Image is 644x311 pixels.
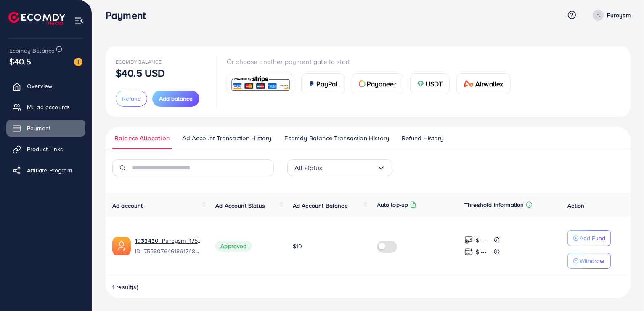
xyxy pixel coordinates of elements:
[106,9,152,21] h3: Payment
[402,134,443,143] span: Refund History
[580,256,604,266] p: Withdraw
[230,75,292,93] img: card
[589,10,631,21] a: Pureysm
[410,73,450,94] a: cardUSDT
[215,201,265,210] span: Ad Account Status
[377,200,408,210] p: Auto top-up
[475,79,503,89] span: Airwallex
[74,58,82,66] img: image
[6,78,85,94] a: Overview
[152,91,199,107] button: Add balance
[27,145,63,153] span: Product Links
[6,141,85,158] a: Product Links
[114,134,170,143] span: Balance Allocation
[116,91,147,107] button: Refund
[215,241,252,252] span: Approved
[608,273,638,305] iframe: Chat
[122,94,141,103] span: Refund
[135,236,202,245] a: 1033430_Pureysm_1759752173750
[284,134,389,143] span: Ecomdy Balance Transaction History
[135,236,202,256] div: <span class='underline'>1033430_Pureysm_1759752173750</span></br>7558076461861748744
[27,103,70,111] span: My ad accounts
[607,10,631,20] p: Pureysm
[27,166,72,174] span: Affiliate Program
[182,134,272,143] span: Ad Account Transaction History
[464,236,473,244] img: top-up amount
[9,55,31,67] span: $40.5
[112,283,138,291] span: 1 result(s)
[159,94,193,103] span: Add balance
[6,120,85,137] a: Payment
[580,233,605,243] p: Add Fund
[367,79,396,89] span: Payoneer
[456,73,510,94] a: cardAirwallex
[6,162,85,179] a: Affiliate Program
[476,235,486,245] p: $ ---
[293,242,302,250] span: $10
[417,80,424,87] img: card
[287,159,392,176] div: Search for option
[112,201,143,210] span: Ad account
[293,201,348,210] span: Ad Account Balance
[567,230,611,246] button: Add Fund
[464,200,524,210] p: Threshold information
[9,46,55,55] span: Ecomdy Balance
[74,16,84,26] img: menu
[294,161,323,174] span: All status
[8,12,65,25] img: logo
[116,68,165,78] p: $40.5 USD
[227,74,294,94] a: card
[6,99,85,115] a: My ad accounts
[567,253,611,269] button: Withdraw
[317,79,338,89] span: PayPal
[308,80,315,87] img: card
[359,80,366,87] img: card
[112,237,131,255] img: ic-ads-acc.e4c84228.svg
[323,161,377,174] input: Search for option
[464,80,474,87] img: card
[227,56,517,67] p: Or choose another payment gate to start
[464,247,473,256] img: top-up amount
[116,58,162,65] span: Ecomdy Balance
[27,124,50,132] span: Payment
[352,73,403,94] a: cardPayoneer
[567,201,584,210] span: Action
[135,247,202,255] span: ID: 7558076461861748744
[426,79,443,89] span: USDT
[301,73,345,94] a: cardPayPal
[27,82,52,90] span: Overview
[476,247,486,257] p: $ ---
